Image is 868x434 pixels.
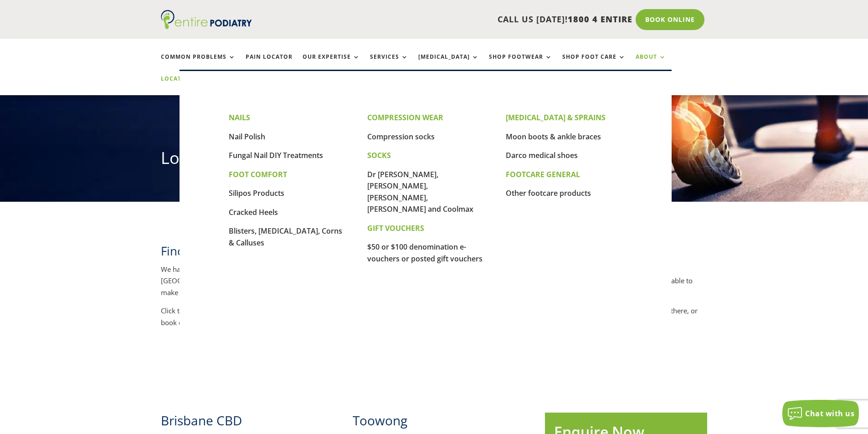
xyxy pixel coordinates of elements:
a: Common Problems [161,54,236,73]
span: Chat with us [805,408,854,419]
img: logo (1) [161,10,252,29]
a: Our Expertise [303,54,360,73]
a: Silipos Products [229,188,284,198]
h2: Find a podiatrist near you [161,243,708,264]
a: Cracked Heels [229,207,278,217]
a: Nail Polish [229,132,265,142]
a: Other footcare products [506,188,591,198]
span: SOCKS [367,150,391,160]
h1: Locations [161,147,708,174]
a: $50 or $100 denomination e-vouchers or posted gift vouchers [367,242,483,264]
a: Dr [PERSON_NAME], [PERSON_NAME], [PERSON_NAME], [PERSON_NAME] and Coolmax [367,169,473,214]
a: Book Online [636,9,704,30]
a: Darco medical shoes [506,150,578,160]
h2: Brisbane CBD [161,412,323,434]
h2: Toowong [353,412,515,434]
span: 1800 4 ENTIRE [568,14,632,25]
p: We have 9 Entire [MEDICAL_DATA] clinics located across south-east of [GEOGRAPHIC_DATA], from [GEO... [161,264,708,306]
span: FOOT COMFORT [229,169,287,179]
a: [MEDICAL_DATA] [418,54,479,73]
a: Fungal Nail DIY Treatments [229,150,323,160]
a: Locations [161,76,206,95]
p: Click the ‘More Info’ buttons below to view maps, photos and information on car parking, accessib... [161,305,708,328]
span: [MEDICAL_DATA] & SPRAINS [506,112,606,123]
span: COMPRESSION WEAR [367,112,443,123]
button: Chat with us [782,400,859,427]
a: Moon boots & ankle braces [506,132,601,142]
a: Pain Locator [246,54,293,73]
a: About [636,54,666,73]
a: Services [370,54,408,73]
b: FOOTCARE GENERAL [506,169,580,179]
a: Compression socks [367,132,435,142]
p: CALL US [DATE]! [287,14,632,26]
a: Shop Footwear [489,54,552,73]
a: Shop Foot Care [562,54,626,73]
span: GIFT VOUCHERS [367,223,424,233]
a: Blisters, [MEDICAL_DATA], Corns & Calluses [229,226,342,248]
a: Entire Podiatry [161,22,252,31]
span: NAILS [229,112,250,123]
